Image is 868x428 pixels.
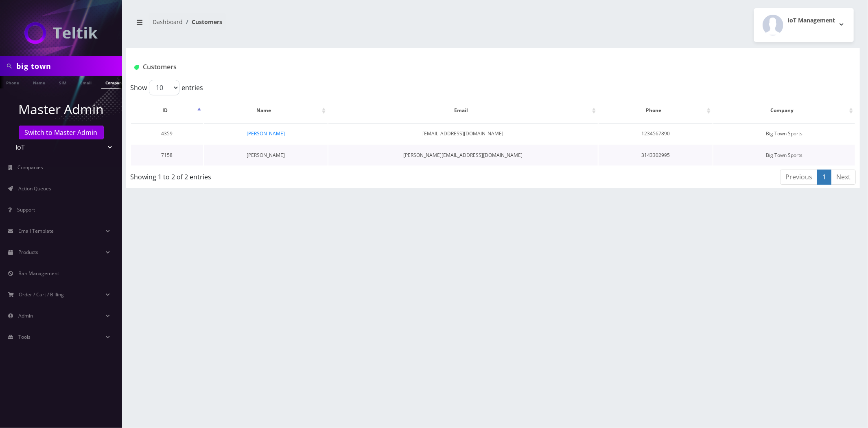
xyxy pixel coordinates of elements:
select: Showentries [149,80,179,95]
td: 7158 [131,145,203,165]
span: Action Queues [18,185,51,192]
a: Previous [780,170,818,185]
a: Name [29,76,49,88]
th: ID: activate to sort column descending [131,99,203,122]
a: 1 [817,170,831,185]
a: Email [76,76,96,88]
span: Products [18,249,38,256]
a: SIM [55,76,70,88]
th: Name: activate to sort column ascending [204,99,327,122]
span: Ban Management [18,270,59,277]
li: Customers [183,18,222,26]
td: Big Town Sports [713,145,855,165]
td: Big Town Sports [713,123,855,144]
th: Company: activate to sort column ascending [713,99,855,122]
td: 3143302995 [599,145,713,165]
td: 4359 [131,123,203,144]
a: [PERSON_NAME] [247,130,285,137]
th: Phone: activate to sort column ascending [599,99,713,122]
a: Phone [2,76,23,88]
nav: breadcrumb [132,13,487,37]
h1: Customers [134,63,730,71]
input: Search in Company [16,58,120,74]
label: Show entries [130,80,203,95]
td: 1234567890 [599,123,713,144]
div: Showing 1 to 2 of 2 entries [130,169,426,182]
button: IoT Management [754,8,854,42]
img: IoT [24,22,98,44]
span: Order / Cart / Billing [19,291,64,298]
h2: IoT Management [787,17,835,24]
a: Next [831,170,856,185]
span: Tools [18,333,31,340]
a: [PERSON_NAME] [247,152,285,159]
td: [EMAIL_ADDRESS][DOMAIN_NAME] [328,123,598,144]
span: Admin [18,312,33,319]
span: Email Template [18,227,54,234]
a: Switch to Master Admin [19,126,104,139]
td: [PERSON_NAME][EMAIL_ADDRESS][DOMAIN_NAME] [328,145,598,165]
span: Companies [18,164,44,171]
a: Company [101,76,129,89]
th: Email: activate to sort column ascending [328,99,598,122]
span: Support [17,206,35,213]
a: Dashboard [153,18,183,26]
